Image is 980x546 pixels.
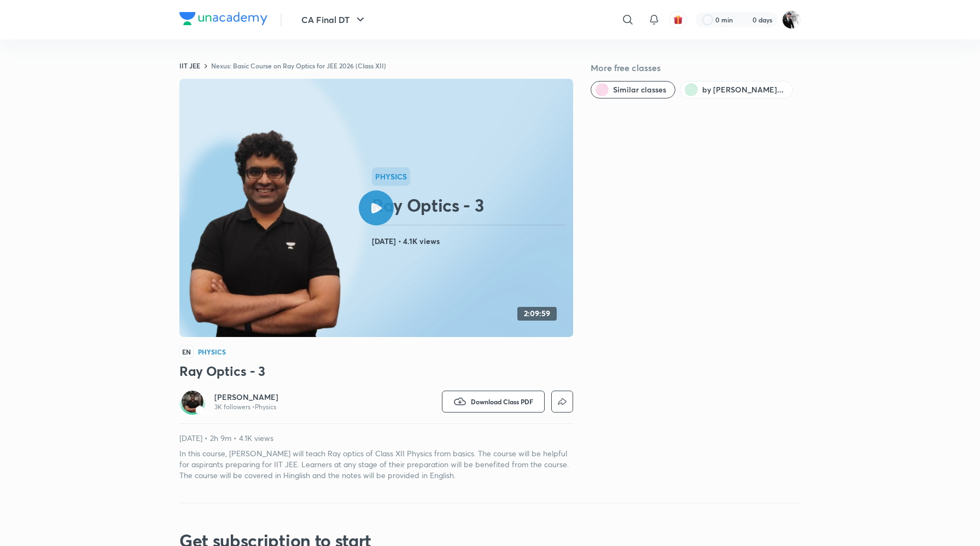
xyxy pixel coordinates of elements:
h3: Ray Optics - 3 [179,362,573,380]
p: In this course, [PERSON_NAME] will teach Ray optics of Class XII Physics from basics. The course ... [179,448,573,481]
img: Avatar [182,391,203,413]
button: Download Class PDF [442,391,545,413]
span: by Janardanudu Thallaparthi [702,84,784,95]
a: Company Logo [179,12,267,28]
span: EN [179,346,194,358]
p: [DATE] • 2h 9m • 4.1K views [179,433,573,444]
button: CA Final DT [295,9,374,31]
img: Nagesh M [782,10,801,29]
button: avatar [669,11,687,28]
h2: Ray Optics - 3 [372,194,569,216]
img: Company Logo [179,12,267,25]
span: Download Class PDF [471,397,533,406]
img: streak [739,14,750,25]
button: by Janardanudu Thallaparthi [680,81,793,98]
h4: Physics [198,348,226,355]
img: avatar [673,15,683,25]
h5: More free classes [591,61,801,74]
span: Similar classes [613,84,666,95]
a: [PERSON_NAME] [214,392,278,403]
p: 3K followers • Physics [214,403,278,411]
button: Similar classes [591,81,675,98]
a: Avatarbadge [179,388,206,415]
a: Nexus: Basic Course on Ray Optics for JEE 2026 (Class XII) [211,61,386,70]
img: badge [196,406,203,414]
h4: 2:09:59 [524,309,550,318]
h4: [DATE] • 4.1K views [372,234,569,248]
a: IIT JEE [179,61,200,70]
